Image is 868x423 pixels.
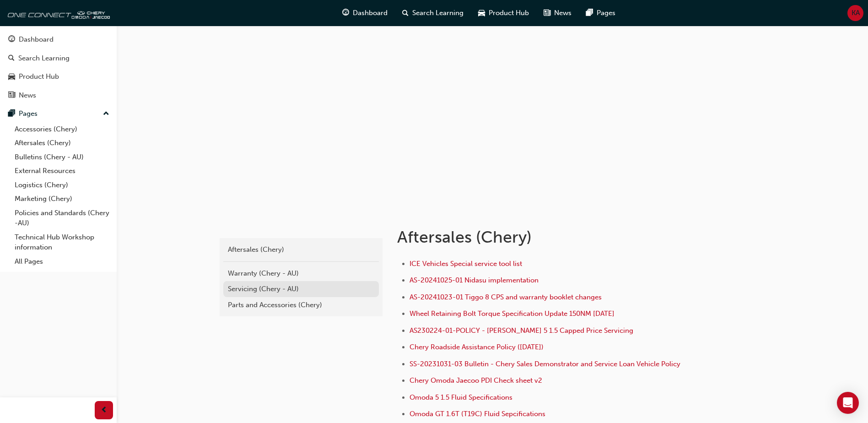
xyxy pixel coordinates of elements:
[228,268,374,279] div: Warranty (Chery - AU)
[4,31,113,48] a: Dashboard
[410,410,545,418] a: Omoda GT 1.6T (T19C) Fluid Sepcifications
[103,108,109,120] span: up-icon
[410,293,602,301] a: AS-20241023-01 Tiggo 8 CPS and warranty booklet changes
[223,297,379,313] a: Parts and Accessories (Chery)
[412,8,464,18] span: Search Learning
[19,71,59,82] div: Product Hub
[4,87,113,104] a: News
[554,8,571,18] span: News
[410,360,680,368] a: SS-20231031-03 Bulletin - Chery Sales Demonstrator and Service Loan Vehicle Policy
[410,326,633,335] a: AS230224-01-POLICY - [PERSON_NAME] 5 1.5 Capped Price Servicing
[8,110,15,118] span: pages-icon
[11,150,113,164] a: Bulletins (Chery - AU)
[11,136,113,150] a: Aftersales (Chery)
[223,242,379,258] a: Aftersales (Chery)
[8,92,15,100] span: news-icon
[18,53,70,64] div: Search Learning
[5,4,110,22] img: oneconnect
[353,8,388,18] span: Dashboard
[4,105,113,122] button: Pages
[228,284,374,294] div: Servicing (Chery - AU)
[410,309,615,318] a: Wheel Retaining Bolt Torque Specification Update 150NM [DATE]
[8,73,15,81] span: car-icon
[579,4,623,22] a: pages-iconPages
[586,7,593,19] span: pages-icon
[228,300,374,310] div: Parts and Accessories (Chery)
[410,343,544,351] a: Chery Roadside Assistance Policy ([DATE])
[395,4,471,22] a: search-iconSearch Learning
[228,244,374,255] div: Aftersales (Chery)
[489,8,529,18] span: Product Hub
[101,405,108,416] span: prev-icon
[478,7,485,19] span: car-icon
[11,164,113,178] a: External Resources
[335,4,395,22] a: guage-iconDashboard
[11,192,113,206] a: Marketing (Chery)
[597,8,615,18] span: Pages
[544,7,550,19] span: news-icon
[8,36,15,44] span: guage-icon
[471,4,536,22] a: car-iconProduct Hub
[397,227,697,247] h1: Aftersales (Chery)
[410,376,542,385] a: Chery Omoda Jaecoo PDI Check sheet v2
[342,7,349,19] span: guage-icon
[19,90,36,101] div: News
[4,50,113,67] a: Search Learning
[847,5,863,21] button: KA
[11,122,113,136] a: Accessories (Chery)
[402,7,409,19] span: search-icon
[852,8,860,18] span: KA
[19,34,54,45] div: Dashboard
[19,108,38,119] div: Pages
[410,393,512,401] a: Omoda 5 1.5 Fluid Specifications
[11,255,113,269] a: All Pages
[837,392,859,414] div: Open Intercom Messenger
[410,276,539,284] a: AS-20241025-01 Nidasu implementation
[11,206,113,230] a: Policies and Standards (Chery -AU)
[8,54,15,63] span: search-icon
[223,281,379,297] a: Servicing (Chery - AU)
[410,260,522,268] a: ICE Vehicles Special service tool list
[536,4,579,22] a: news-iconNews
[4,29,113,105] button: DashboardSearch LearningProduct HubNews
[11,178,113,192] a: Logistics (Chery)
[11,230,113,255] a: Technical Hub Workshop information
[223,266,379,282] a: Warranty (Chery - AU)
[4,68,113,85] a: Product Hub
